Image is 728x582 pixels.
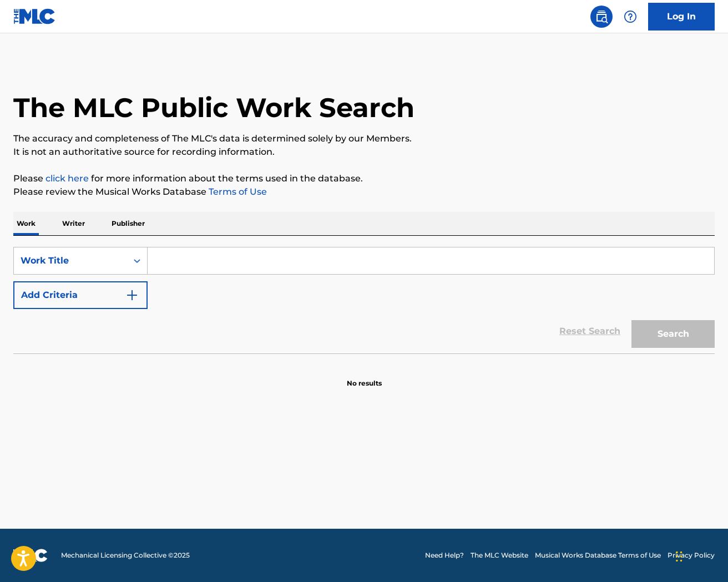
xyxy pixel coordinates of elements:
[13,247,715,353] form: Search Form
[13,185,715,199] p: Please review the Musical Works Database
[590,6,613,28] a: Public Search
[206,186,267,197] a: Terms of Use
[13,132,715,145] p: The accuracy and completeness of The MLC's data is determined solely by our Members.
[648,3,715,31] a: Log In
[673,529,728,582] div: Widget de chat
[13,172,715,185] p: Please for more information about the terms used in the database.
[59,212,88,235] p: Writer
[471,550,528,560] a: The MLC Website
[624,10,637,23] img: help
[125,289,139,302] img: 9d2ae6d4665cec9f34b9.svg
[13,8,56,24] img: MLC Logo
[13,212,39,235] p: Work
[13,91,414,124] h1: The MLC Public Work Search
[347,365,382,388] p: No results
[13,145,715,159] p: It is not an authoritative source for recording information.
[535,550,661,560] a: Musical Works Database Terms of Use
[21,254,120,267] div: Work Title
[61,550,190,560] span: Mechanical Licensing Collective © 2025
[595,10,608,23] img: search
[13,549,48,562] img: logo
[668,550,715,560] a: Privacy Policy
[673,529,728,582] iframe: Chat Widget
[676,540,683,573] div: Arrastrar
[46,173,89,184] a: click here
[425,550,464,560] a: Need Help?
[619,6,641,28] div: Help
[13,281,148,309] button: Add Criteria
[108,212,148,235] p: Publisher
